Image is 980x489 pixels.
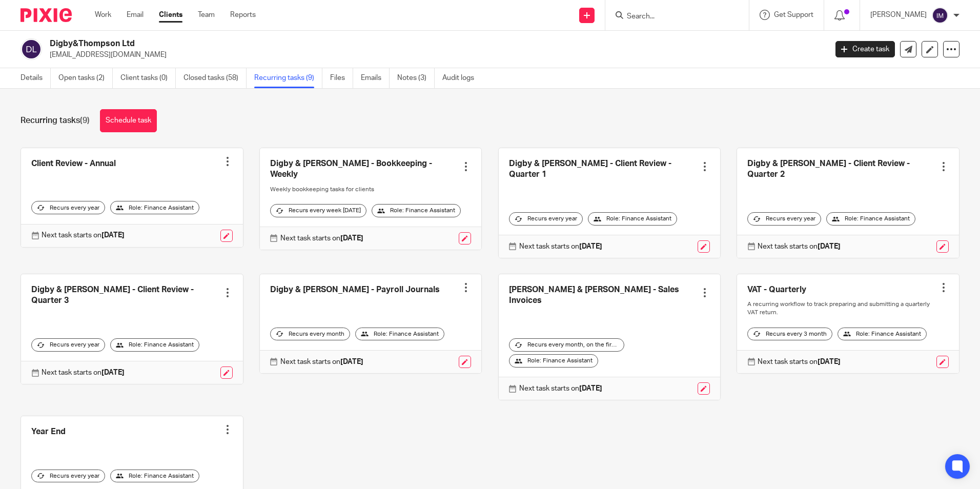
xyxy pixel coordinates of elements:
[95,10,111,20] a: Work
[21,38,42,60] img: svg%3E
[254,68,322,88] a: Recurring tasks (9)
[31,201,105,214] div: Recurs every year
[818,243,841,250] strong: [DATE]
[372,204,461,217] div: Role: Finance Assistant
[747,328,832,341] div: Recurs every 3 month
[826,212,915,226] div: Role: Finance Assistant
[58,68,113,88] a: Open tasks (2)
[397,68,435,88] a: Notes (3)
[519,383,602,394] p: Next task starts on
[127,10,144,20] a: Email
[21,115,90,126] h1: Recurring tasks
[31,338,105,352] div: Recurs every year
[101,369,125,376] strong: [DATE]
[270,328,350,341] div: Recurs every month
[355,328,444,341] div: Role: Finance Assistant
[361,68,390,88] a: Emails
[758,241,841,252] p: Next task starts on
[835,41,895,57] a: Create task
[100,109,157,132] a: Schedule task
[519,241,602,252] p: Next task starts on
[340,358,363,365] strong: [DATE]
[270,204,366,217] div: Recurs every week [DATE]
[50,38,666,49] h2: Digby&Thompson Ltd
[330,68,353,88] a: Files
[442,68,482,88] a: Audit logs
[230,10,256,20] a: Reports
[579,385,602,392] strong: [DATE]
[758,357,841,367] p: Next task starts on
[120,68,176,88] a: Client tasks (0)
[280,233,363,243] p: Next task starts on
[588,212,677,226] div: Role: Finance Assistant
[579,243,602,250] strong: [DATE]
[42,368,125,378] p: Next task starts on
[31,470,105,483] div: Recurs every year
[183,68,247,88] a: Closed tasks (58)
[50,50,820,60] p: [EMAIL_ADDRESS][DOMAIN_NAME]
[774,11,813,18] span: Get Support
[509,354,598,368] div: Role: Finance Assistant
[838,328,927,341] div: Role: Finance Assistant
[340,235,363,242] strong: [DATE]
[110,470,199,483] div: Role: Finance Assistant
[21,68,51,88] a: Details
[21,8,72,22] img: Pixie
[42,230,125,240] p: Next task starts on
[198,10,215,20] a: Team
[110,201,199,214] div: Role: Finance Assistant
[101,232,125,239] strong: [DATE]
[509,212,583,226] div: Recurs every year
[110,338,199,352] div: Role: Finance Assistant
[818,358,841,365] strong: [DATE]
[80,116,90,125] span: (9)
[159,10,182,20] a: Clients
[626,12,718,22] input: Search
[870,10,927,20] p: [PERSON_NAME]
[509,338,624,352] div: Recurs every month, on the first workday
[932,7,948,24] img: svg%3E
[280,357,363,367] p: Next task starts on
[747,212,821,226] div: Recurs every year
